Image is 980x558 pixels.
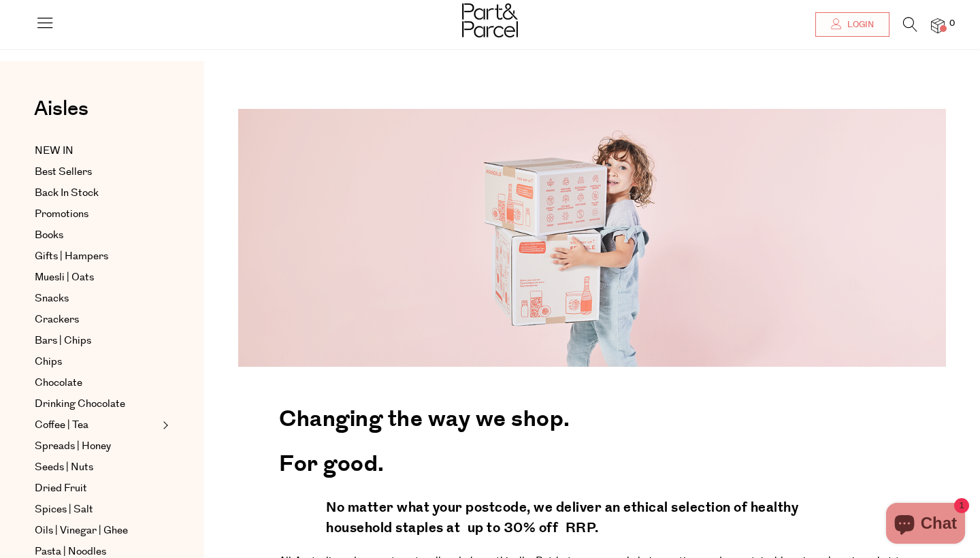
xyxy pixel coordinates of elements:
[35,523,128,539] span: Oils | Vinegar | Ghee
[35,333,159,349] a: Bars | Chips
[35,248,159,265] a: Gifts | Hampers
[238,109,946,367] img: 220427_Part_Parcel-0698-1344x490.png
[35,417,159,433] a: Coffee | Tea
[946,18,958,30] span: 0
[462,3,518,37] img: Part&Parcel
[35,459,159,476] a: Seeds | Nuts
[35,269,159,286] a: Muesli | Oats
[35,480,159,497] a: Dried Fruit
[882,503,969,547] inbox-online-store-chat: Shopify online store chat
[35,480,87,497] span: Dried Fruit
[35,354,159,370] a: Chips
[35,291,159,307] a: Snacks
[35,438,111,455] span: Spreads | Honey
[931,18,945,33] a: 0
[35,227,159,244] a: Books
[35,143,159,159] a: NEW IN
[35,248,108,265] span: Gifts | Hampers
[159,417,169,433] button: Expand/Collapse Coffee | Tea
[35,312,159,328] a: Crackers
[35,354,62,370] span: Chips
[35,375,82,391] span: Chocolate
[35,523,159,539] a: Oils | Vinegar | Ghee
[35,164,159,180] a: Best Sellers
[35,417,88,433] span: Coffee | Tea
[34,99,88,133] a: Aisles
[34,94,88,124] span: Aisles
[35,312,79,328] span: Crackers
[35,185,99,201] span: Back In Stock
[35,438,159,455] a: Spreads | Honey
[35,502,159,518] a: Spices | Salt
[844,19,874,31] span: Login
[35,143,73,159] span: NEW IN
[35,333,91,349] span: Bars | Chips
[35,206,159,223] a: Promotions
[279,439,905,484] h2: For good.
[35,396,125,412] span: Drinking Chocolate
[35,269,94,286] span: Muesli | Oats
[35,164,92,180] span: Best Sellers
[35,227,63,244] span: Books
[35,206,88,223] span: Promotions
[35,502,93,518] span: Spices | Salt
[35,375,159,391] a: Chocolate
[326,491,858,549] h4: No matter what your postcode, we deliver an ethical selection of healthy household staples at up ...
[35,459,93,476] span: Seeds | Nuts
[815,12,889,37] a: Login
[35,291,69,307] span: Snacks
[279,394,905,439] h2: Changing the way we shop.
[35,396,159,412] a: Drinking Chocolate
[35,185,159,201] a: Back In Stock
